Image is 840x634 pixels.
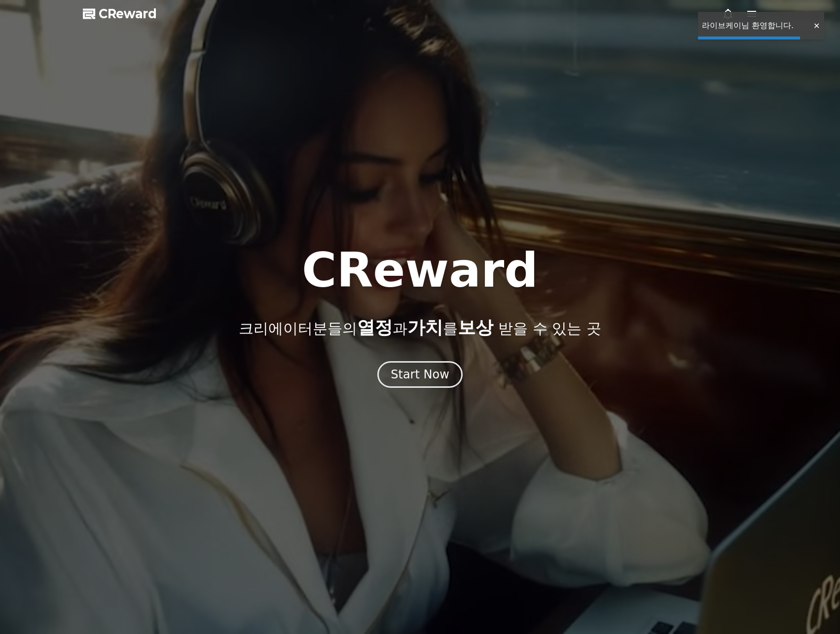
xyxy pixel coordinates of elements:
[377,361,463,388] button: Start Now
[391,367,449,382] div: Start Now
[377,371,463,380] a: Start Now
[357,317,393,337] span: 열정
[83,6,157,22] a: CReward
[302,247,538,294] h1: CReward
[407,317,443,337] span: 가치
[458,317,493,337] span: 보상
[99,6,157,22] span: CReward
[239,318,601,337] p: 크리에이터분들의 과 를 받을 수 있는 곳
